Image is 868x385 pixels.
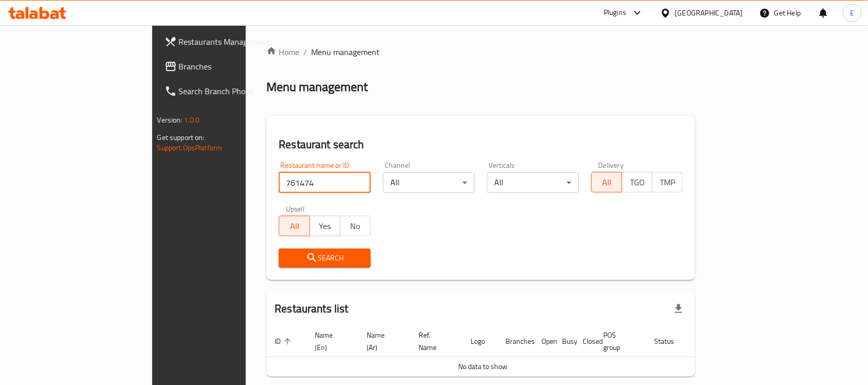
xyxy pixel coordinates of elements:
table: enhanced table [266,326,735,377]
span: Branches [179,60,289,73]
span: Yes [314,219,336,234]
a: Search Branch Phone [156,79,297,103]
div: Export file [666,296,691,321]
span: No [345,219,367,234]
a: Restaurants Management [156,29,297,54]
label: Delivery [599,162,624,169]
span: All [283,219,305,234]
span: No data to show [459,360,508,373]
button: Yes [310,216,340,236]
span: TGO [626,175,648,190]
span: POS group [603,329,634,354]
button: TMP [652,172,683,192]
span: TMP [657,175,679,190]
th: Branches [497,326,533,357]
span: All [596,175,618,190]
h2: Restaurants list [275,301,348,317]
span: Ref. Name [419,329,450,354]
div: [GEOGRAPHIC_DATA] [675,7,743,19]
div: Plugins [604,7,626,19]
input: Search for restaurant name or ID.. [279,172,371,193]
span: Search Branch Phone [179,85,289,97]
span: Version: [157,113,183,127]
div: All [383,172,475,193]
label: Upsell [286,205,305,213]
span: Menu management [311,46,379,58]
span: Name (Ar) [367,329,398,354]
li: / [303,46,307,58]
th: Busy [554,326,574,357]
button: All [591,172,622,192]
button: No [340,216,371,236]
span: ID [275,335,294,347]
div: All [487,172,579,193]
button: Search [279,249,371,268]
span: 1.0.0 [184,113,200,127]
span: Restaurants Management [179,36,289,48]
h2: Menu management [266,79,368,95]
h2: Restaurant search [279,137,683,152]
th: Closed [574,326,595,357]
span: E [851,7,855,19]
a: Support.OpsPlatform [157,141,223,154]
th: Logo [462,326,497,357]
a: Branches [156,54,297,79]
span: Get support on: [157,131,205,144]
span: Search [287,252,363,265]
button: All [279,216,310,236]
span: Name (En) [315,329,346,354]
th: Open [533,326,554,357]
span: Status [654,335,688,347]
button: TGO [622,172,653,192]
nav: breadcrumb [266,46,695,58]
